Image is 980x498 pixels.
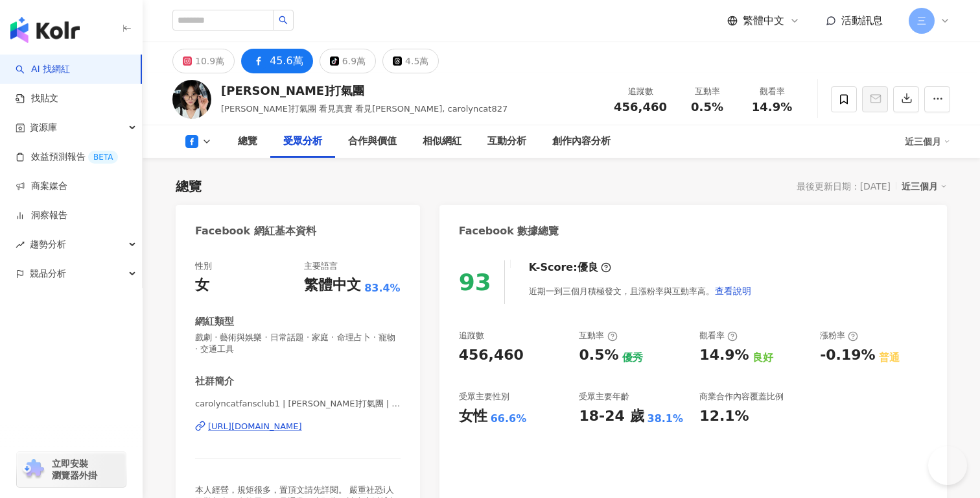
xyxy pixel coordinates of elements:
div: 0.5% [579,345,618,366]
div: 追蹤數 [614,85,667,98]
div: 14.9% [699,345,749,366]
span: 繁體中文 [743,14,784,28]
div: 4.5萬 [405,52,428,70]
div: 互動率 [579,330,617,342]
div: 優良 [577,260,598,275]
div: 良好 [752,351,773,365]
a: chrome extension立即安裝 瀏覽器外掛 [17,452,126,487]
span: 立即安裝 瀏覽器外掛 [52,458,97,481]
button: 6.9萬 [320,49,376,73]
div: 優秀 [622,351,643,365]
div: 38.1% [647,412,684,426]
div: 6.9萬 [342,52,366,70]
div: 45.6萬 [270,52,303,70]
div: -0.19% [820,345,875,366]
button: 45.6萬 [241,49,313,73]
a: 效益預測報告BETA [16,151,118,164]
div: Facebook 數據總覽 [459,224,559,238]
a: searchAI 找網紅 [16,63,70,76]
div: 456,460 [459,345,524,366]
div: 性別 [195,260,212,272]
div: K-Score : [529,260,611,275]
span: rise [16,240,25,249]
span: 三 [917,14,926,28]
a: 找貼文 [16,92,58,105]
span: 趨勢分析 [30,230,66,259]
div: 10.9萬 [195,52,224,70]
span: 查看說明 [715,286,751,296]
div: 近期一到三個月積極發文，且漲粉率與互動率高。 [529,278,752,304]
div: 網紅類型 [195,315,234,329]
div: 互動分析 [487,134,526,149]
span: 83.4% [364,281,401,295]
div: 主要語言 [304,260,338,272]
span: 0.5% [691,101,723,114]
span: 戲劇 · 藝術與娛樂 · 日常話題 · 家庭 · 命理占卜 · 寵物 · 交通工具 [195,332,401,355]
div: 近三個月 [902,178,947,195]
div: 總覽 [238,134,257,149]
div: 創作內容分析 [552,134,611,149]
div: 受眾主要年齡 [579,391,629,403]
span: 456,460 [614,100,667,114]
div: 漲粉率 [820,330,858,342]
div: 商業合作內容覆蓋比例 [699,391,784,403]
span: carolyncatfansclub1 | [PERSON_NAME]打氣團 | carolyncatfansclub1 [195,398,401,410]
div: 近三個月 [905,131,950,152]
span: 活動訊息 [841,14,883,27]
div: 女 [195,275,209,295]
div: 總覽 [176,177,202,195]
a: 商案媒合 [16,180,67,193]
span: 競品分析 [30,259,66,288]
iframe: Help Scout Beacon - Open [928,446,967,485]
span: 14.9% [752,101,792,114]
div: [PERSON_NAME]打氣團 [221,82,507,99]
div: 繁體中文 [304,275,361,295]
div: 社群簡介 [195,375,234,388]
span: search [279,16,288,25]
button: 10.9萬 [172,49,235,73]
div: 66.6% [491,412,527,426]
button: 4.5萬 [382,49,439,73]
div: Facebook 網紅基本資料 [195,224,316,238]
div: 觀看率 [699,330,738,342]
div: 女性 [459,406,487,427]
div: 合作與價值 [348,134,397,149]
img: KOL Avatar [172,80,211,119]
div: 受眾分析 [283,134,322,149]
a: [URL][DOMAIN_NAME] [195,421,401,432]
div: 93 [459,269,491,295]
a: 洞察報告 [16,209,67,222]
div: 18-24 歲 [579,406,644,427]
div: 互動率 [682,85,732,98]
span: [PERSON_NAME]打氣團 看見真實 看見[PERSON_NAME], carolyncat827 [221,104,507,114]
img: chrome extension [21,459,46,480]
div: 12.1% [699,406,749,427]
img: logo [10,17,80,43]
div: 最後更新日期：[DATE] [797,181,891,192]
div: 普通 [879,351,900,365]
div: 相似網紅 [423,134,461,149]
div: [URL][DOMAIN_NAME] [208,421,302,432]
div: 觀看率 [747,85,797,98]
span: 資源庫 [30,113,57,142]
div: 受眾主要性別 [459,391,509,403]
div: 追蹤數 [459,330,484,342]
button: 查看說明 [714,278,752,304]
